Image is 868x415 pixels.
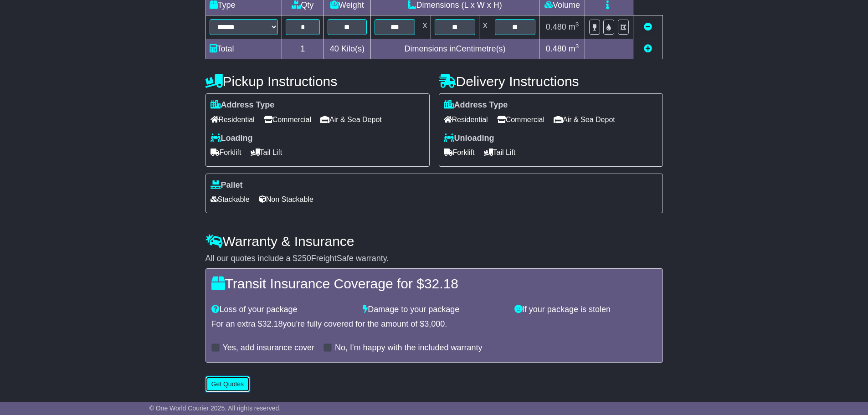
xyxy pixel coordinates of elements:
[424,319,445,328] span: 3,000
[205,39,282,59] td: Total
[510,305,662,315] div: If your package is stolen
[497,113,544,127] span: Commercial
[320,113,382,127] span: Air & Sea Depot
[575,21,579,28] sup: 3
[149,405,281,412] span: © One World Courier 2025. All rights reserved.
[569,44,579,53] span: m
[211,113,255,127] span: Residential
[205,254,663,264] div: All our quotes include a $ FreightSafe warranty.
[370,39,539,59] td: Dimensions in Centimetre(s)
[444,113,488,127] span: Residential
[330,44,339,53] span: 40
[335,343,483,353] label: No, I'm happy with the included warranty
[439,74,663,89] h4: Delivery Instructions
[251,145,282,159] span: Tail Lift
[259,192,313,206] span: Non Stackable
[211,100,275,110] label: Address Type
[644,22,652,31] a: Remove this item
[444,100,508,110] label: Address Type
[444,133,494,143] label: Unloading
[484,145,516,159] span: Tail Lift
[211,276,657,291] h4: Transit Insurance Coverage for $
[211,133,253,143] label: Loading
[358,305,510,315] div: Damage to your package
[298,254,311,263] span: 250
[205,74,430,89] h4: Pickup Instructions
[546,44,566,53] span: 0.480
[205,234,663,249] h4: Warranty & Insurance
[211,145,241,159] span: Forklift
[262,319,283,328] span: 32.18
[324,39,371,59] td: Kilo(s)
[546,22,566,31] span: 0.480
[479,15,491,39] td: x
[444,145,475,159] span: Forklift
[644,44,652,53] a: Add new item
[569,22,579,31] span: m
[575,43,579,50] sup: 3
[207,305,359,315] div: Loss of your package
[211,180,243,190] label: Pallet
[211,192,250,206] span: Stackable
[554,113,615,127] span: Air & Sea Depot
[205,376,250,392] button: Get Quotes
[223,343,314,353] label: Yes, add insurance cover
[264,113,311,127] span: Commercial
[424,276,458,291] span: 32.18
[419,15,431,39] td: x
[282,39,324,59] td: 1
[211,319,657,329] div: For an extra $ you're fully covered for the amount of $ .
